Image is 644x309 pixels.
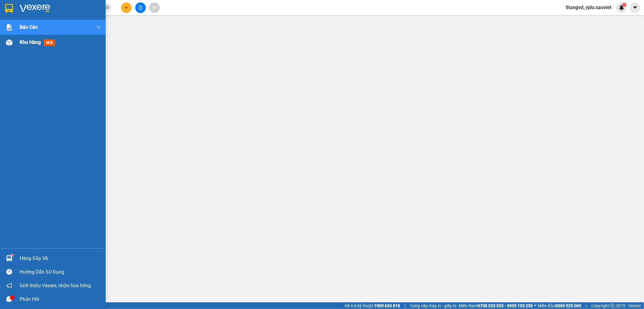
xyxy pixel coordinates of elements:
span: message [6,296,12,302]
span: | [405,302,405,309]
strong: 0708 023 035 - 0935 103 250 [478,303,533,308]
img: warehouse-icon [6,255,12,261]
button: caret-down [630,2,640,13]
span: Cung cấp máy in - giấy in: [410,302,457,309]
span: Kho hàng [20,39,41,45]
span: mới [44,39,55,46]
button: plus [121,2,132,13]
span: file-add [138,5,143,10]
span: Miền Nam [459,302,533,309]
img: warehouse-icon [6,39,12,46]
div: Phản hồi [20,295,101,304]
div: Hướng dẫn sử dụng [20,268,101,277]
span: Báo cáo [20,23,38,31]
span: Miền Bắc [538,302,581,309]
span: Giới thiệu Vexere, nhận hoa hồng [20,282,91,289]
strong: 1900 633 818 [374,303,400,308]
span: caret-down [633,5,638,10]
span: close-circle [106,5,109,9]
div: Hàng sắp về [20,254,101,263]
img: solution-icon [6,24,12,31]
button: file-add [135,2,146,13]
button: aim [149,2,160,13]
sup: 1 [622,3,626,7]
span: ⚪️ [534,304,536,307]
span: plus [124,5,129,10]
span: down [96,25,101,30]
span: aim [152,5,156,10]
span: 1 [623,3,625,7]
img: icon-new-feature [619,5,624,10]
span: Hỗ trợ kỹ thuật: [344,302,400,309]
strong: 0369 525 060 [555,303,581,308]
span: notification [6,283,12,288]
img: logo-vxr [5,4,13,13]
span: copyright [610,304,615,308]
span: close-circle [106,5,109,11]
span: | [586,302,587,309]
span: question-circle [6,269,12,275]
sup: 1 [11,254,13,256]
span: thangvd_vplu.saoviet [561,4,616,11]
